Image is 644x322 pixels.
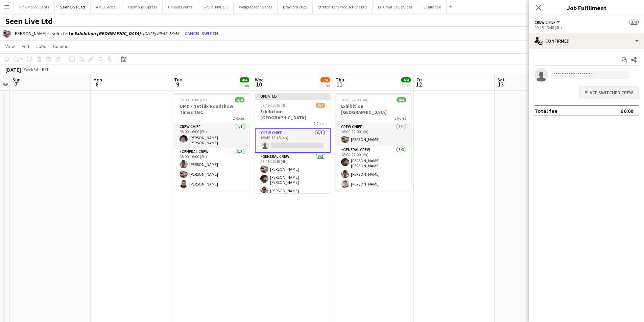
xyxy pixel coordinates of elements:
[336,146,411,191] app-card-role: General Crew3/318:00-22:00 (4h)[PERSON_NAME] [PERSON_NAME][PERSON_NAME][PERSON_NAME]
[341,97,368,102] span: 18:00-22:00 (4h)
[174,123,250,148] app-card-role: Crew Chief1/108:00-16:00 (8h)[PERSON_NAME] [PERSON_NAME]
[335,80,344,88] span: 11
[14,30,179,36] div: [PERSON_NAME] is selected in
[240,77,249,82] span: 4/4
[418,0,447,14] button: Evallance
[255,93,331,99] div: Updated
[529,33,644,49] div: Confirmed
[320,77,330,82] span: 3/4
[336,77,344,83] span: Thu
[174,148,250,191] app-card-role: General Crew3/308:00-16:00 (8h)[PERSON_NAME][PERSON_NAME][PERSON_NAME]
[415,80,422,88] span: 12
[182,28,221,39] button: Cancel switch
[260,103,288,108] span: 09:45-13:45 (4h)
[180,97,207,102] span: 08:00-16:00 (8h)
[22,43,29,49] span: Edit
[19,42,32,51] a: Edit
[313,0,373,14] button: Stretch Tent Productions Ltd
[240,83,249,88] div: 1 Job
[5,16,53,26] h1: Seen Live Ltd
[74,30,141,36] b: Exhibition [GEOGRAPHIC_DATA]
[255,128,331,153] app-card-role: Crew Chief0/109:45-13:45 (4h)
[579,86,639,99] button: Place switched crew
[74,30,179,36] i: : [DATE] 09:45-13:45
[621,107,633,114] div: £0.00
[3,42,18,51] a: View
[198,0,234,14] button: SPORTFIVE UK
[416,77,422,83] span: Fri
[255,93,331,193] app-job-card: Updated09:45-13:45 (4h)3/4Exhibition [GEOGRAPHIC_DATA]2 RolesCrew Chief0/109:45-13:45 (4h) Genera...
[255,77,264,83] span: Wed
[255,153,331,197] app-card-role: General Crew3/309:45-13:45 (4h)[PERSON_NAME][PERSON_NAME] [PERSON_NAME][PERSON_NAME]
[235,97,244,102] span: 4/4
[22,67,39,72] span: Week 36
[234,0,278,14] button: Wellpleased Events
[534,20,555,25] span: Crew Chief
[163,0,198,14] button: Chilled Events
[33,42,49,51] a: Jobs
[36,43,46,49] span: Jobs
[13,77,21,83] span: Sun
[534,107,557,114] div: Total fee
[401,77,411,82] span: 4/4
[629,20,639,25] span: 3/4
[496,80,505,88] span: 13
[55,0,91,14] button: Seen Live Ltd
[42,67,49,72] div: BST
[534,20,561,25] button: Crew Chief
[255,108,331,121] h3: Exhibition [GEOGRAPHIC_DATA]
[50,42,71,51] a: Comms
[174,103,250,115] h3: OMD - Netflix Roadshow Times TBC
[14,0,55,14] button: Pink Moon Events
[53,43,68,49] span: Comms
[336,103,411,115] h3: Exhibition [GEOGRAPHIC_DATA]
[534,25,639,30] div: 09:45-13:45 (4h)
[316,103,325,108] span: 3/4
[5,66,21,73] div: [DATE]
[91,0,122,14] button: AMCI Global
[497,77,505,83] span: Sat
[92,80,102,88] span: 8
[174,93,250,191] app-job-card: 08:00-16:00 (8h)4/4OMD - Netflix Roadshow Times TBC2 RolesCrew Chief1/108:00-16:00 (8h)[PERSON_NA...
[314,121,325,126] span: 2 Roles
[233,116,244,121] span: 2 Roles
[122,0,163,14] button: Olympus Express
[402,83,410,88] div: 1 Job
[397,97,406,102] span: 4/4
[5,43,15,49] span: View
[173,80,182,88] span: 9
[93,77,102,83] span: Mon
[254,80,264,88] span: 10
[395,116,406,121] span: 2 Roles
[278,0,313,14] button: Bradford 2025
[529,3,644,12] h3: Job Fulfilment
[321,83,330,88] div: 1 Job
[336,123,411,146] app-card-role: Crew Chief1/118:00-22:00 (4h)[PERSON_NAME]
[174,77,182,83] span: Tue
[11,80,21,88] span: 7
[336,93,411,191] app-job-card: 18:00-22:00 (4h)4/4Exhibition [GEOGRAPHIC_DATA]2 RolesCrew Chief1/118:00-22:00 (4h)[PERSON_NAME]G...
[373,0,418,14] button: EC Creative Services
